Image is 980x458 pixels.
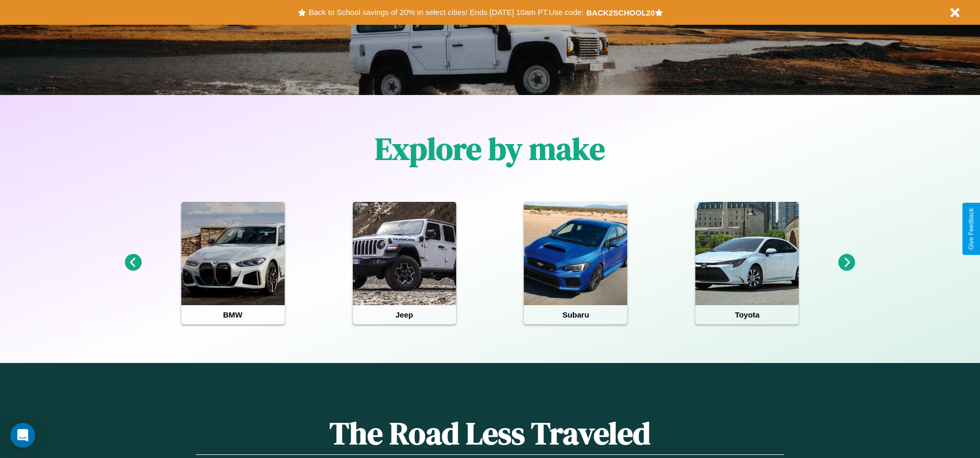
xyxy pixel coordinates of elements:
[196,412,784,455] h1: The Road Less Traveled
[695,305,799,324] h4: Toyota
[586,8,655,17] b: BACK2SCHOOL20
[306,5,586,20] button: Back to School savings of 20% in select cities! Ends [DATE] 10am PT.Use code:
[10,423,35,448] div: Open Intercom Messenger
[181,305,285,324] h4: BMW
[524,305,627,324] h4: Subaru
[353,305,456,324] h4: Jeep
[968,208,975,250] div: Give Feedback
[375,128,605,170] h1: Explore by make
